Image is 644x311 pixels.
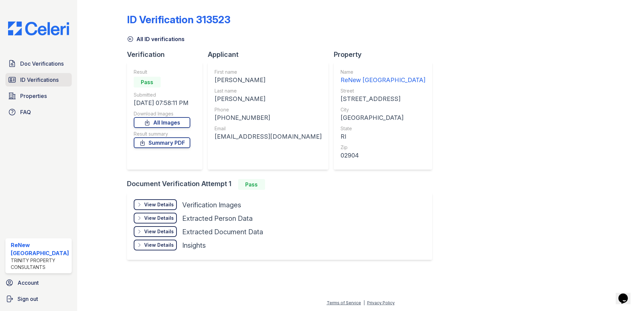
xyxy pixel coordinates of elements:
a: Account [3,276,74,289]
div: Pass [238,179,265,190]
div: [EMAIL_ADDRESS][DOMAIN_NAME] [215,132,322,141]
span: Properties [20,92,47,100]
div: ReNew [GEOGRAPHIC_DATA] [11,241,69,257]
div: Document Verification Attempt 1 [127,179,438,190]
a: Terms of Service [327,300,361,305]
div: RI [341,132,425,141]
div: Zip [341,144,425,151]
a: FAQ [5,105,72,119]
div: Name [341,69,425,75]
div: View Details [144,228,174,235]
span: FAQ [20,108,31,116]
div: Verification Images [182,200,241,210]
div: Extracted Document Data [182,227,263,237]
div: City [341,106,425,113]
div: [PERSON_NAME] [215,94,322,104]
div: Insights [182,241,206,250]
div: Download Images [134,110,190,117]
a: Name ReNew [GEOGRAPHIC_DATA] [341,69,425,85]
div: Applicant [208,50,334,59]
div: View Details [144,201,174,208]
div: Pass [134,77,161,88]
div: 02904 [341,151,425,160]
div: Phone [215,106,322,113]
span: Account [18,279,39,287]
a: Doc Verifications [5,57,72,70]
iframe: chat widget [616,284,637,304]
div: State [341,125,425,132]
a: All Images [134,117,190,128]
div: [GEOGRAPHIC_DATA] [341,113,425,123]
div: Property [334,50,438,59]
a: Sign out [3,292,74,306]
a: All ID verifications [127,35,185,43]
span: ID Verifications [20,76,59,84]
a: Properties [5,89,72,103]
div: [DATE] 07:58:11 PM [134,98,190,108]
div: Street [341,88,425,94]
div: First name [215,69,322,75]
div: Extracted Person Data [182,214,253,223]
span: Sign out [18,295,38,303]
div: ReNew [GEOGRAPHIC_DATA] [341,75,425,85]
a: Summary PDF [134,137,190,148]
a: ID Verifications [5,73,72,87]
div: Email [215,125,322,132]
a: Privacy Policy [367,300,395,305]
div: Submitted [134,92,190,98]
div: Trinity Property Consultants [11,257,69,271]
span: Doc Verifications [20,60,64,68]
div: Verification [127,50,208,59]
div: | [363,300,365,305]
div: Result summary [134,131,190,137]
img: CE_Logo_Blue-a8612792a0a2168367f1c8372b55b34899dd931a85d93a1a3d3e32e68fde9ad4.png [3,22,74,35]
div: View Details [144,242,174,248]
div: Result [134,69,190,75]
div: ID Verification 313523 [127,13,230,26]
div: [STREET_ADDRESS] [341,94,425,104]
div: [PHONE_NUMBER] [215,113,322,123]
div: Last name [215,88,322,94]
div: View Details [144,215,174,221]
div: [PERSON_NAME] [215,75,322,85]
